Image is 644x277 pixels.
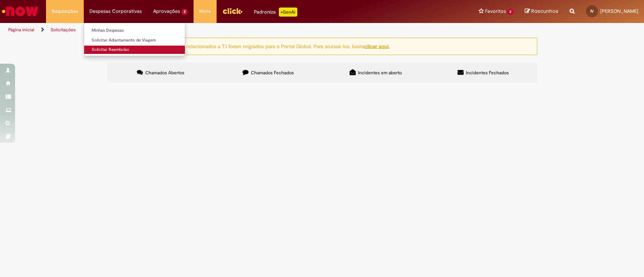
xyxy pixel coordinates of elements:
[84,46,185,54] a: Solicitar Reembolso
[358,70,402,76] span: Incidentes em aberto
[6,23,424,37] ul: Trilhas de página
[199,8,211,15] span: More
[84,23,185,56] ul: Despesas Corporativas
[153,8,180,15] span: Aprovações
[84,26,185,35] a: Minhas Despesas
[525,8,558,15] a: Rascunhos
[466,70,509,76] span: Incidentes Fechados
[251,70,294,76] span: Chamados Fechados
[145,70,184,76] span: Chamados Abertos
[84,36,185,44] a: Solicitar Adiantamento de Viagem
[222,5,243,17] img: click_logo_yellow_360x200.png
[122,43,390,49] ng-bind-html: Atenção: alguns chamados relacionados a T.I foram migrados para o Portal Global. Para acessá-los,...
[181,9,188,15] span: 2
[51,27,76,33] a: Solicitações
[254,8,297,17] div: Padroniza
[364,43,390,49] a: clicar aqui.
[89,8,142,15] span: Despesas Corporativas
[8,27,34,33] a: Página inicial
[52,8,78,15] span: Requisições
[531,8,558,15] span: Rascunhos
[507,9,513,15] span: 3
[600,8,638,14] span: [PERSON_NAME]
[590,9,594,14] span: IV
[279,8,297,17] p: +GenAi
[485,8,506,15] span: Favoritos
[1,4,40,19] img: ServiceNow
